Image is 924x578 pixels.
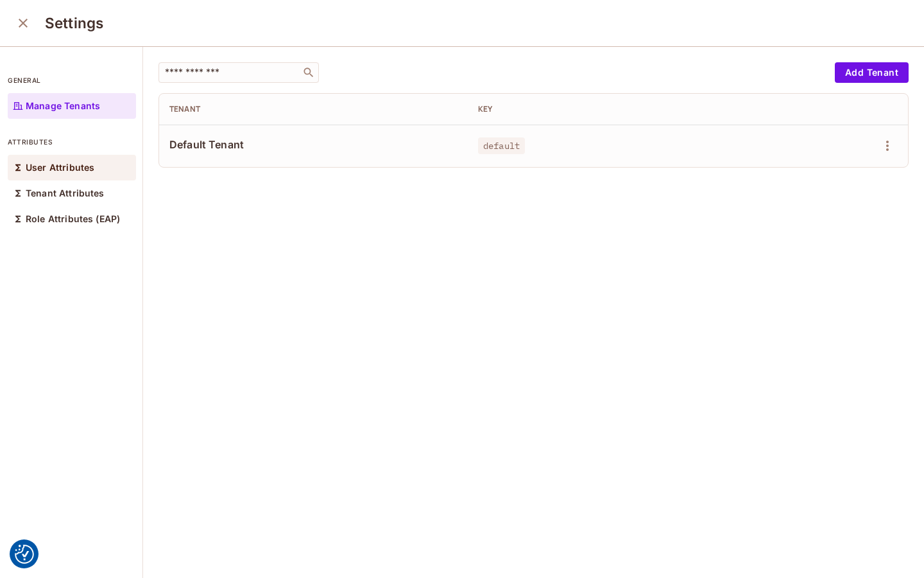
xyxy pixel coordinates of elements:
button: Consent Preferences [15,545,34,564]
h3: Settings [45,14,103,32]
div: Key [478,104,766,114]
span: default [478,137,525,154]
button: close [10,10,36,36]
p: User Attributes [26,162,94,173]
span: Default Tenant [169,137,458,152]
button: Add Tenant [835,62,909,83]
p: general [8,75,136,85]
p: Manage Tenants [26,101,100,111]
div: Tenant [169,104,458,114]
p: Role Attributes (EAP) [26,214,120,224]
img: Revisit consent button [15,545,34,564]
p: Tenant Attributes [26,188,105,198]
p: attributes [8,137,136,147]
